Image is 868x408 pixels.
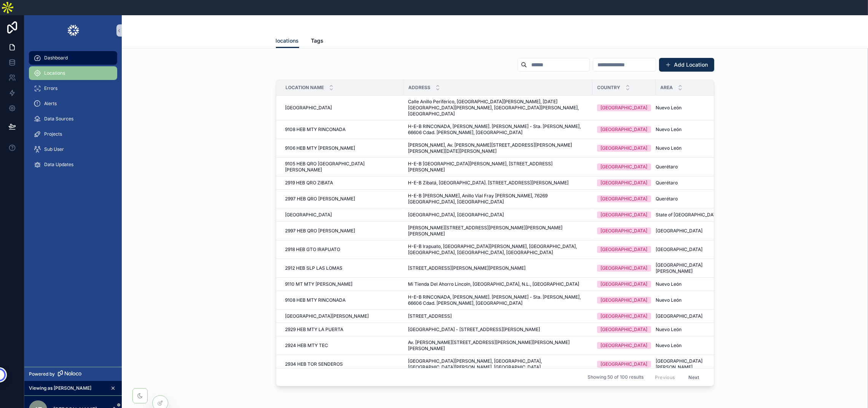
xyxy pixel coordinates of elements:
[597,265,651,272] a: [GEOGRAPHIC_DATA]
[276,37,299,45] span: locations
[285,145,399,151] a: 9106 HEB MTY [PERSON_NAME]
[285,326,399,333] a: 2929 HEB MTY LA PUERTA
[600,211,647,218] div: [GEOGRAPHIC_DATA]
[656,358,724,370] span: [GEOGRAPHIC_DATA][PERSON_NAME]
[600,313,647,320] div: [GEOGRAPHIC_DATA]
[285,161,399,173] span: 9105 HEB QRO [GEOGRAPHIC_DATA][PERSON_NAME]
[285,313,399,319] a: [GEOGRAPHIC_DATA][PERSON_NAME]
[285,105,332,111] span: [GEOGRAPHIC_DATA]
[67,24,80,37] img: App logo
[656,326,724,333] a: Nuevo León
[285,126,346,133] span: 9108 HEB MTY RINCONADA
[597,227,651,234] a: [GEOGRAPHIC_DATA]
[285,342,328,349] span: 2924 HEB MTY TEC
[656,246,724,253] a: [GEOGRAPHIC_DATA]
[285,212,399,218] a: [GEOGRAPHIC_DATA]
[659,58,714,72] button: Add Location
[285,228,399,234] a: 2997 HEB QRO [PERSON_NAME]
[656,246,703,253] span: [GEOGRAPHIC_DATA]
[44,55,68,61] span: Dashboard
[597,361,651,368] a: [GEOGRAPHIC_DATA]
[29,158,117,171] a: Data Updates
[29,127,117,141] a: Projects
[408,265,588,271] a: [STREET_ADDRESS][PERSON_NAME][PERSON_NAME]
[656,297,682,303] span: Nuevo León
[597,163,651,170] a: [GEOGRAPHIC_DATA]
[656,180,724,186] a: Querétaro
[311,34,324,49] a: Tags
[600,195,647,202] div: [GEOGRAPHIC_DATA]
[597,126,651,133] a: [GEOGRAPHIC_DATA]
[285,212,332,218] span: [GEOGRAPHIC_DATA]
[656,313,703,319] span: [GEOGRAPHIC_DATA]
[44,162,73,168] span: Data Updates
[408,294,588,306] a: H-E-B RINCONADA, [PERSON_NAME]. [PERSON_NAME] - Sta. [PERSON_NAME], 66606 Cdad. [PERSON_NAME], [G...
[285,246,399,253] a: 2918 HEB GTO IRAPUATO
[44,146,64,152] span: Sub User
[597,179,651,186] a: [GEOGRAPHIC_DATA]
[408,326,540,333] span: [GEOGRAPHIC_DATA] - [STREET_ADDRESS][PERSON_NAME]
[656,164,678,170] span: Querétaro
[600,297,647,304] div: [GEOGRAPHIC_DATA]
[408,339,588,352] a: Av. [PERSON_NAME][STREET_ADDRESS][PERSON_NAME][PERSON_NAME][PERSON_NAME]
[29,51,117,65] a: Dashboard
[285,265,343,271] span: 2912 HEB SLP LAS LOMAS
[656,196,724,202] a: Querétaro
[600,361,647,368] div: [GEOGRAPHIC_DATA]
[588,374,643,380] span: Showing 50 of 100 results
[656,196,678,202] span: Querétaro
[409,85,431,91] span: Address
[24,367,122,381] a: Powered by
[600,342,647,349] div: [GEOGRAPHIC_DATA]
[408,281,588,287] a: Mi Tienda Del Ahorro Lincoln, [GEOGRAPHIC_DATA], N.L., [GEOGRAPHIC_DATA]
[656,262,724,274] a: [GEOGRAPHIC_DATA][PERSON_NAME]
[408,212,504,218] span: [GEOGRAPHIC_DATA], [GEOGRAPHIC_DATA]
[408,142,588,154] a: [PERSON_NAME], Av. [PERSON_NAME][STREET_ADDRESS][PERSON_NAME][PERSON_NAME][DATE][PERSON_NAME]
[285,145,355,151] span: 9106 HEB MTY [PERSON_NAME]
[597,145,651,152] a: [GEOGRAPHIC_DATA]
[285,281,399,287] a: 9110 MT MTY [PERSON_NAME]
[408,161,588,173] a: H-E-B [GEOGRAPHIC_DATA][PERSON_NAME], [STREET_ADDRESS][PERSON_NAME]
[656,326,682,333] span: Nuevo León
[597,342,651,349] a: [GEOGRAPHIC_DATA]
[408,225,588,237] a: [PERSON_NAME][STREET_ADDRESS][PERSON_NAME][PERSON_NAME][PERSON_NAME]
[656,145,682,151] span: Nuevo León
[600,163,647,170] div: [GEOGRAPHIC_DATA]
[600,104,647,111] div: [GEOGRAPHIC_DATA]
[285,361,399,367] a: 2934 HEB TOR SENDEROS
[408,358,588,370] a: [GEOGRAPHIC_DATA][PERSON_NAME], [GEOGRAPHIC_DATA], [GEOGRAPHIC_DATA][PERSON_NAME], [GEOGRAPHIC_DATA]
[285,126,399,133] a: 9108 HEB MTY RINCONADA
[600,281,647,288] div: [GEOGRAPHIC_DATA]
[408,265,526,271] span: [STREET_ADDRESS][PERSON_NAME][PERSON_NAME]
[661,85,673,91] span: Area
[597,246,651,253] a: [GEOGRAPHIC_DATA]
[656,105,724,111] a: Nuevo León
[656,212,721,218] span: State of [GEOGRAPHIC_DATA]
[597,326,651,333] a: [GEOGRAPHIC_DATA]
[285,281,353,287] span: 9110 MT MTY [PERSON_NAME]
[656,342,724,349] a: Nuevo León
[597,281,651,288] a: [GEOGRAPHIC_DATA]
[656,228,724,234] a: [GEOGRAPHIC_DATA]
[286,85,324,91] span: Location Name
[285,313,369,319] span: [GEOGRAPHIC_DATA][PERSON_NAME]
[29,66,117,80] a: Locations
[276,34,299,48] a: locations
[656,313,724,319] a: [GEOGRAPHIC_DATA]
[600,246,647,253] div: [GEOGRAPHIC_DATA]
[600,326,647,333] div: [GEOGRAPHIC_DATA]
[285,105,399,111] a: [GEOGRAPHIC_DATA]
[408,99,588,117] a: Calle Anillo Periférico, [GEOGRAPHIC_DATA][PERSON_NAME], [DATE][GEOGRAPHIC_DATA][PERSON_NAME], [G...
[24,46,122,181] div: scrollable content
[285,361,343,367] span: 2934 HEB TOR SENDEROS
[597,195,651,202] a: [GEOGRAPHIC_DATA]
[29,371,55,377] span: Powered by
[408,313,452,319] span: [STREET_ADDRESS]
[656,212,724,218] a: State of [GEOGRAPHIC_DATA]
[285,228,355,234] span: 2997 HEB QRO [PERSON_NAME]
